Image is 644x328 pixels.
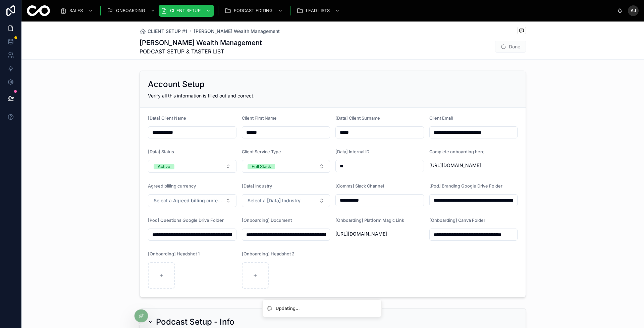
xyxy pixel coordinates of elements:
img: App logo [27,5,50,16]
span: Client Service Type [242,149,281,154]
h2: Podcast Setup - Info [156,317,234,327]
button: Select Button [148,194,236,207]
a: LEAD LISTS [294,5,343,17]
button: Select Button [242,160,330,173]
span: [Onboarding] Canva Folder [429,218,485,223]
span: Select a Agreed billing currency [154,197,223,204]
a: PODCAST EDITING [222,5,286,17]
span: [URL][DOMAIN_NAME] [429,162,518,169]
span: SALES [69,8,83,13]
span: PODCAST SETUP & TASTER LIST [140,47,262,55]
span: Client Email [429,116,453,121]
span: LEAD LISTS [306,8,330,13]
h2: Account Setup [148,79,205,90]
span: [Onboarding] Headshot 2 [242,251,294,256]
span: [Data] Internal ID [335,149,369,154]
span: CLIENT SETUP #1 [148,28,187,35]
span: Agreed billing currency [148,183,196,189]
div: Updating... [276,305,300,312]
span: [Onboarding] Platform Magic Link [335,218,404,223]
a: CLIENT SETUP [159,5,214,17]
span: [Comms] Slack Channel [335,183,384,189]
a: CLIENT SETUP #1 [140,28,187,35]
span: [Onboarding] Headshot 1 [148,251,200,256]
span: Complete onboarding here [429,149,485,154]
span: [Pod] Branding Google Drive Folder [429,183,502,189]
div: Full Stack [252,164,271,169]
span: [Onboarding] Document [242,218,292,223]
span: [Pod] Questions Google Drive Folder [148,218,224,223]
span: Select a [Data] Industry [248,197,301,204]
div: Active [158,164,170,169]
span: Client First Name [242,116,277,121]
span: PODCAST EDITING [234,8,273,13]
span: [Data] Client Surname [335,116,380,121]
a: ONBOARDING [105,5,159,17]
span: Verify all this information is filled out and correct. [148,93,255,98]
a: SALES [58,5,96,17]
span: AJ [631,8,636,13]
span: ONBOARDING [116,8,145,13]
div: scrollable content [55,3,617,18]
span: [URL][DOMAIN_NAME] [335,231,424,237]
span: CLIENT SETUP [170,8,201,13]
button: Select Button [242,194,330,207]
span: [Data] Industry [242,183,272,189]
h1: [PERSON_NAME] Wealth Management [140,38,262,47]
button: Select Button [148,160,236,173]
span: [Data] Client Name [148,116,186,121]
a: [PERSON_NAME] Wealth Management [194,28,280,35]
span: [Data] Status [148,149,174,154]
